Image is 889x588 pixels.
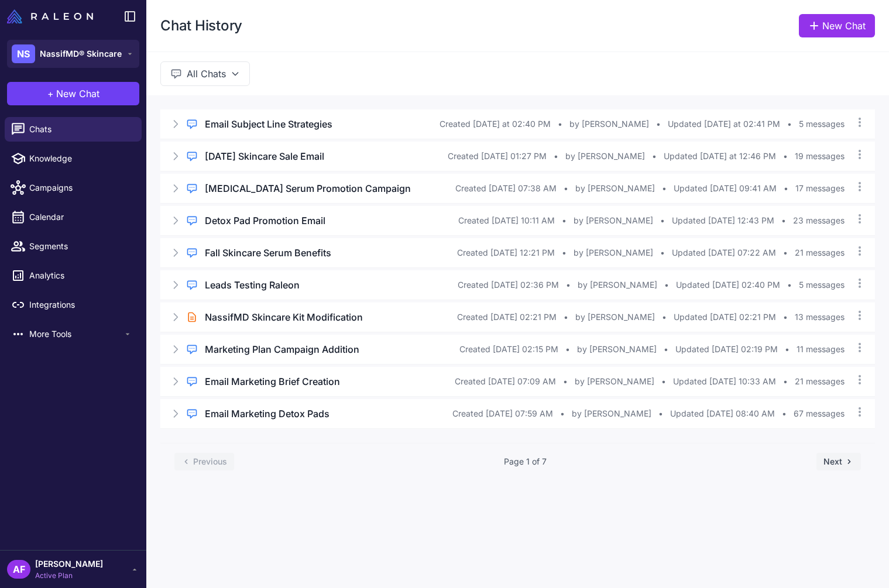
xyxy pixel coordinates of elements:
span: Created [DATE] 07:59 AM [452,407,553,420]
h3: Fall Skincare Serum Benefits [205,246,331,260]
a: Chats [5,117,142,142]
span: Updated [DATE] 07:22 AM [672,246,776,259]
span: Created [DATE] at 02:40 PM [440,118,551,130]
a: Segments [5,234,142,259]
a: Calendar [5,205,142,229]
span: Created [DATE] 07:38 AM [455,182,557,195]
span: New Chat [56,87,99,101]
span: • [787,118,792,130]
span: Chats [29,123,132,136]
span: by [PERSON_NAME] [575,311,655,324]
a: Campaigns [5,176,142,200]
span: Updated [DATE] 08:40 AM [670,407,775,420]
span: • [562,246,567,259]
h3: Marketing Plan Campaign Addition [205,342,359,356]
span: NassifMD® Skincare [40,47,122,60]
span: by [PERSON_NAME] [575,182,655,195]
span: 21 messages [795,375,845,388]
span: by [PERSON_NAME] [574,214,653,227]
span: • [660,246,665,259]
span: Updated [DATE] 09:41 AM [674,182,777,195]
span: Updated [DATE] at 12:46 PM [664,150,776,163]
h3: [DATE] Skincare Sale Email [205,149,324,163]
span: Active Plan [35,570,103,581]
span: 67 messages [794,407,845,420]
span: Updated [DATE] 02:19 PM [675,343,778,356]
span: 19 messages [795,150,845,163]
span: 17 messages [795,182,845,195]
h3: Leads Testing Raleon [205,278,300,292]
span: • [783,150,788,163]
span: 11 messages [797,343,845,356]
span: • [652,150,657,163]
span: • [662,182,667,195]
span: 21 messages [795,246,845,259]
span: by [PERSON_NAME] [565,150,645,163]
span: by [PERSON_NAME] [574,246,653,259]
h3: NassifMD Skincare Kit Modification [205,310,363,324]
span: Created [DATE] 10:11 AM [458,214,555,227]
span: • [564,182,568,195]
span: by [PERSON_NAME] [578,278,657,291]
span: • [565,343,570,356]
span: Created [DATE] 07:09 AM [455,375,556,388]
h3: Detox Pad Promotion Email [205,214,325,228]
span: Calendar [29,211,132,223]
span: • [664,343,668,356]
span: Page 1 of 7 [504,455,547,468]
span: • [785,343,790,356]
h3: [MEDICAL_DATA] Serum Promotion Campaign [205,181,411,195]
a: Knowledge [5,146,142,171]
span: • [564,311,568,324]
span: 13 messages [795,311,845,324]
a: Analytics [5,263,142,288]
span: by [PERSON_NAME] [569,118,649,130]
span: Created [DATE] 01:27 PM [448,150,547,163]
span: Created [DATE] 12:21 PM [457,246,555,259]
button: NSNassifMD® Skincare [7,40,139,68]
span: by [PERSON_NAME] [577,343,657,356]
div: NS [12,44,35,63]
span: Updated [DATE] 10:33 AM [673,375,776,388]
span: • [781,214,786,227]
div: AF [7,560,30,579]
span: Analytics [29,269,132,282]
span: • [562,214,567,227]
span: Created [DATE] 02:21 PM [457,311,557,324]
h3: Email Marketing Detox Pads [205,407,329,421]
a: Integrations [5,293,142,317]
button: All Chats [160,61,250,86]
span: • [784,182,788,195]
span: Created [DATE] 02:15 PM [459,343,558,356]
span: • [783,311,788,324]
span: • [787,278,792,291]
span: by [PERSON_NAME] [575,375,654,388]
button: Previous [174,453,234,470]
span: Campaigns [29,181,132,194]
span: Integrations [29,298,132,311]
img: Raleon Logo [7,9,93,23]
span: • [783,375,788,388]
span: More Tools [29,328,123,341]
button: +New Chat [7,82,139,105]
span: • [656,118,661,130]
span: • [558,118,562,130]
span: 23 messages [793,214,845,227]
span: Updated [DATE] 02:21 PM [674,311,776,324]
span: • [783,246,788,259]
span: 5 messages [799,118,845,130]
h1: Chat History [160,16,242,35]
span: Knowledge [29,152,132,165]
span: • [658,407,663,420]
span: + [47,87,54,101]
h3: Email Subject Line Strategies [205,117,332,131]
h3: Email Marketing Brief Creation [205,374,340,388]
span: • [782,407,787,420]
span: Segments [29,240,132,253]
span: Updated [DATE] 12:43 PM [672,214,774,227]
button: Next [816,453,861,470]
span: • [662,311,667,324]
span: • [664,278,669,291]
span: Updated [DATE] 02:40 PM [676,278,780,291]
span: • [661,375,666,388]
